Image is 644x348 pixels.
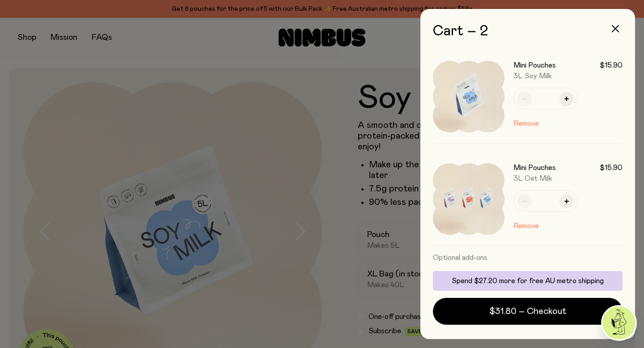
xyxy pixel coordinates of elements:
h2: Cart – 2 [433,23,623,39]
button: $31.80 – Checkout [433,298,623,325]
img: agent [602,306,636,340]
span: $31.80 – Checkout [489,305,566,318]
span: $15.90 [600,163,623,172]
h3: Mini Pouches [513,163,556,172]
span: 3L Oat Milk [513,175,552,182]
span: 3L Soy Milk [513,72,552,80]
h3: Mini Pouches [513,61,556,70]
button: Remove [513,221,539,231]
span: $15.90 [600,61,623,70]
button: Remove [513,118,539,129]
p: Spend $27.20 more for free AU metro shipping [438,276,617,285]
h3: Optional add-ons [433,246,623,269]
